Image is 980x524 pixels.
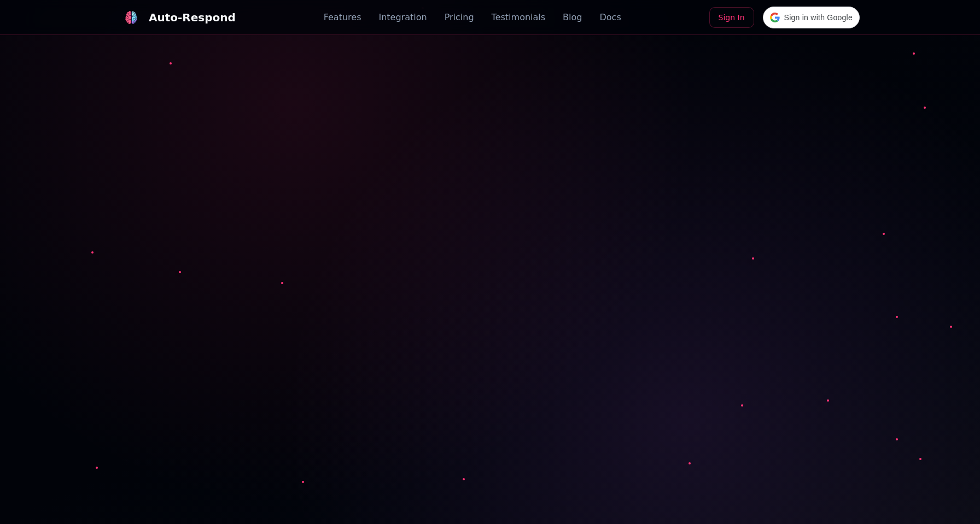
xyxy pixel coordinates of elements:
a: Features [324,11,361,24]
div: Auto-Respond [149,10,236,25]
span: Sign in with Google [784,12,853,23]
a: Docs [599,11,621,24]
img: logo.svg [125,11,138,24]
a: Auto-Respond [120,7,236,28]
div: Sign in with Google [763,7,860,28]
a: Pricing [445,11,474,24]
a: Testimonials [492,11,546,24]
a: Integration [378,11,427,24]
a: Sign In [709,7,754,28]
a: Blog [563,11,582,24]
